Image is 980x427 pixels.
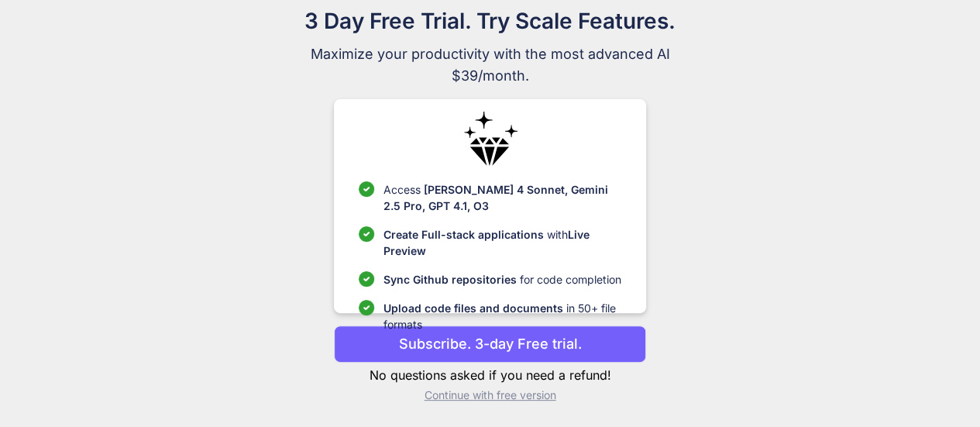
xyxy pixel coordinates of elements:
span: $39/month. [230,65,751,87]
span: Upload code files and documents [383,301,563,315]
img: checklist [359,226,374,242]
span: Sync Github repositories [383,273,517,286]
span: [PERSON_NAME] 4 Sonnet, Gemini 2.5 Pro, GPT 4.1, O3 [383,183,608,212]
img: checklist [359,271,374,287]
p: for code completion [383,271,621,288]
span: Create Full-stack applications [383,228,547,241]
p: Subscribe. 3-day Free trial. [399,333,582,354]
p: with [383,226,621,259]
img: checklist [359,181,374,197]
span: Maximize your productivity with the most advanced AI [230,43,751,65]
button: Subscribe. 3-day Free trial. [334,325,646,363]
p: in 50+ file formats [383,300,621,332]
img: checklist [359,300,374,315]
p: Access [383,181,621,214]
h1: 3 Day Free Trial. Try Scale Features. [230,5,751,37]
p: Continue with free version [334,387,646,403]
p: No questions asked if you need a refund! [334,366,646,384]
